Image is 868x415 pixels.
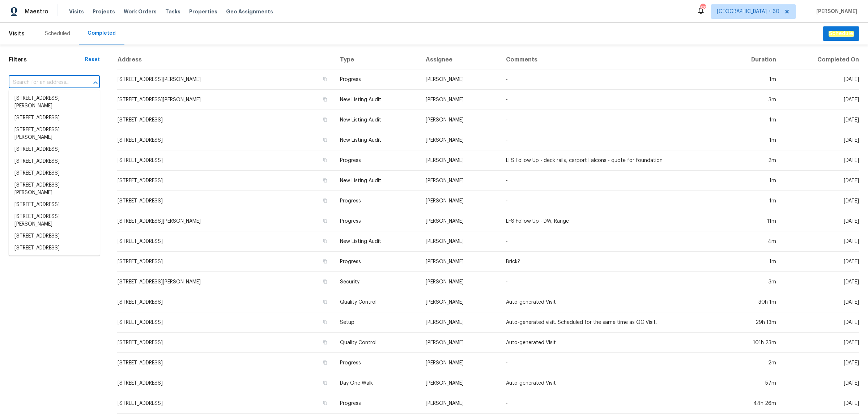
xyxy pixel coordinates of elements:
td: Progress [334,211,420,231]
td: 4m [723,231,782,252]
td: [STREET_ADDRESS] [117,292,334,312]
button: Copy Address [322,380,328,386]
td: Quality Control [334,333,420,353]
td: - [500,191,723,211]
span: Visits [9,26,25,42]
td: - [500,171,723,191]
td: Auto-generated Visit [500,333,723,353]
td: Quality Control [334,292,420,312]
td: 57m [723,373,782,393]
td: Setup [334,312,420,333]
td: [DATE] [782,191,859,211]
td: 2m [723,353,782,373]
td: [PERSON_NAME] [420,312,500,333]
td: [STREET_ADDRESS] [117,333,334,353]
span: Geo Assignments [226,8,273,15]
td: 2m [723,150,782,171]
td: - [500,110,723,130]
td: 30h 1m [723,292,782,312]
td: Progress [334,393,420,414]
button: Copy Address [322,157,328,163]
td: [STREET_ADDRESS][PERSON_NAME] [117,90,334,110]
li: [STREET_ADDRESS][PERSON_NAME] [9,93,100,112]
td: [STREET_ADDRESS][PERSON_NAME] [117,272,334,292]
button: Copy Address [322,197,328,204]
button: Copy Address [322,400,328,406]
td: Brick? [500,252,723,272]
button: Copy Address [322,177,328,184]
td: [DATE] [782,231,859,252]
button: Copy Address [322,116,328,123]
div: 680 [700,4,705,12]
li: [STREET_ADDRESS] [9,242,100,254]
td: - [500,130,723,150]
td: [PERSON_NAME] [420,171,500,191]
button: Copy Address [322,299,328,305]
button: Copy Address [322,359,328,366]
th: Completed On [782,50,859,69]
td: [PERSON_NAME] [420,191,500,211]
td: [DATE] [782,211,859,231]
div: Scheduled [45,30,70,37]
button: Copy Address [322,258,328,265]
div: Completed [88,30,116,37]
span: Work Orders [124,8,157,15]
td: [STREET_ADDRESS] [117,191,334,211]
td: [STREET_ADDRESS] [117,171,334,191]
td: [STREET_ADDRESS][PERSON_NAME] [117,69,334,90]
td: 1m [723,110,782,130]
th: Address [117,50,334,69]
td: [DATE] [782,130,859,150]
td: [STREET_ADDRESS] [117,150,334,171]
button: Copy Address [322,96,328,103]
td: Auto-generated visit. Scheduled for the same time as QC Visit. [500,312,723,333]
td: Progress [334,69,420,90]
td: [PERSON_NAME] [420,333,500,353]
td: [STREET_ADDRESS] [117,110,334,130]
td: - [500,231,723,252]
td: 1m [723,69,782,90]
input: Search for an address... [9,77,80,88]
button: Close [90,78,101,88]
button: Copy Address [322,238,328,244]
th: Comments [500,50,723,69]
h1: Filters [9,56,85,63]
td: LFS Follow Up - deck rails, carport Falcons - quote for foundation [500,150,723,171]
td: 3m [723,90,782,110]
td: [PERSON_NAME] [420,373,500,393]
td: [STREET_ADDRESS] [117,373,334,393]
li: [STREET_ADDRESS] [9,155,100,167]
td: Progress [334,252,420,272]
td: 3m [723,272,782,292]
td: Progress [334,353,420,373]
em: Schedule [829,31,854,37]
td: [DATE] [782,69,859,90]
td: [DATE] [782,252,859,272]
td: 11m [723,211,782,231]
td: [STREET_ADDRESS] [117,130,334,150]
td: 1m [723,252,782,272]
li: [STREET_ADDRESS] [9,230,100,242]
td: New Listing Audit [334,110,420,130]
td: [PERSON_NAME] [420,110,500,130]
td: [STREET_ADDRESS][PERSON_NAME] [117,211,334,231]
td: [DATE] [782,272,859,292]
li: [STREET_ADDRESS][PERSON_NAME] [9,211,100,230]
td: [PERSON_NAME] [420,211,500,231]
td: LFS Follow Up - DW, Range [500,211,723,231]
td: [PERSON_NAME] [420,231,500,252]
li: [STREET_ADDRESS][PERSON_NAME] [9,179,100,199]
td: [PERSON_NAME] [420,150,500,171]
li: [STREET_ADDRESS] [9,167,100,179]
td: [STREET_ADDRESS] [117,231,334,252]
td: [PERSON_NAME] [420,90,500,110]
td: [DATE] [782,373,859,393]
td: Progress [334,150,420,171]
li: [STREET_ADDRESS] [9,254,100,266]
span: Properties [189,8,217,15]
th: Assignee [420,50,500,69]
td: [DATE] [782,393,859,414]
td: New Listing Audit [334,130,420,150]
span: Maestro [25,8,48,15]
td: [PERSON_NAME] [420,69,500,90]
